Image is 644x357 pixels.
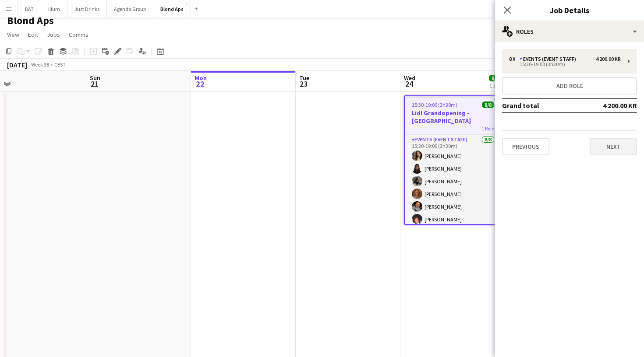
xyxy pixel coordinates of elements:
span: Week 38 [29,61,51,68]
a: View [4,29,23,40]
a: Jobs [43,29,64,40]
span: 24 [403,79,415,89]
div: Roles [495,21,644,42]
span: Mon [195,74,207,82]
td: Grand total [502,98,582,112]
a: Comms [65,29,92,40]
button: Just Drinks [67,0,107,17]
span: 1 Role [481,125,494,132]
div: 15:30-19:00 (3h30m) [509,62,621,66]
button: Illum [41,0,67,17]
td: 4 200.00 KR [582,98,637,112]
h3: Lidl Grandopening - [GEOGRAPHIC_DATA] [405,109,501,125]
button: Blond Aps [153,0,191,17]
span: 8/8 [482,101,494,108]
span: Jobs [47,31,60,38]
span: Comms [69,31,88,38]
app-job-card: 15:30-19:00 (3h30m)8/8Lidl Grandopening - [GEOGRAPHIC_DATA]1 RoleEvents (Event Staff)8/815:30-19:... [404,95,502,225]
a: Edit [25,29,42,40]
button: BAT [18,0,41,17]
span: 22 [193,79,207,89]
button: Add role [502,77,637,94]
span: 15:30-19:00 (3h30m) [412,101,457,108]
span: Tue [299,74,309,82]
h3: Job Details [495,4,644,16]
span: 8/8 [489,75,501,81]
div: CEST [54,61,66,68]
span: Sun [90,74,100,82]
div: 8 x [509,56,520,62]
span: Wed [404,74,415,82]
span: Edit [28,31,38,38]
div: 1 Job [489,82,501,89]
span: 21 [88,79,100,89]
span: 23 [298,79,309,89]
button: Previous [502,138,549,155]
h1: Blond Aps [7,14,54,27]
app-card-role: Events (Event Staff)8/815:30-19:00 (3h30m)[PERSON_NAME][PERSON_NAME][PERSON_NAME][PERSON_NAME][PE... [405,135,501,256]
span: View [7,31,19,38]
button: Agenda Group [107,0,153,17]
button: Next [590,138,637,155]
div: 4 200.00 KR [596,56,621,62]
div: Events (Event Staff) [520,56,580,62]
div: [DATE] [7,60,27,69]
